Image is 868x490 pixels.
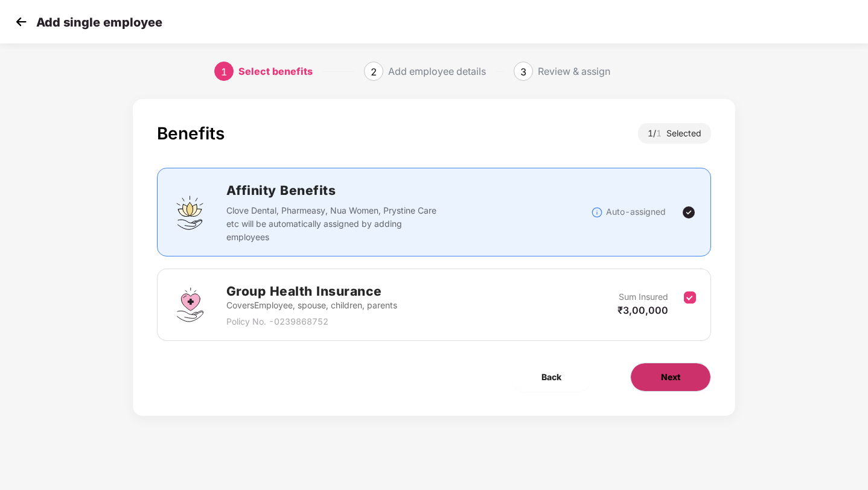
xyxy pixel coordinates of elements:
img: svg+xml;base64,PHN2ZyBpZD0iSW5mb18tXzMyeDMyIiBkYXRhLW5hbWU9IkluZm8gLSAzMngzMiIgeG1sbnM9Imh0dHA6Ly... [591,206,603,218]
img: svg+xml;base64,PHN2ZyB4bWxucz0iaHR0cDovL3d3dy53My5vcmcvMjAwMC9zdmciIHdpZHRoPSIzMCIgaGVpZ2h0PSIzMC... [12,13,30,31]
p: Clove Dental, Pharmeasy, Nua Women, Prystine Care etc will be automatically assigned by adding em... [226,204,445,244]
span: Back [541,371,561,384]
p: Auto-assigned [606,205,666,218]
span: 1 [221,66,227,78]
span: Next [661,371,680,384]
span: 2 [371,66,377,78]
div: Benefits [157,123,225,144]
p: Covers Employee, spouse, children, parents [226,299,397,312]
p: Policy No. - 0239868752 [226,315,397,328]
div: Select benefits [238,62,313,81]
p: Add single employee [36,15,162,30]
button: Next [630,363,711,392]
span: 1 [656,128,666,138]
h2: Affinity Benefits [226,180,592,200]
p: Sum Insured [619,290,668,304]
h2: Group Health Insurance [226,281,397,301]
div: Review & assign [538,62,610,81]
div: Add employee details [388,62,486,81]
img: svg+xml;base64,PHN2ZyBpZD0iQWZmaW5pdHlfQmVuZWZpdHMiIGRhdGEtbmFtZT0iQWZmaW5pdHkgQmVuZWZpdHMiIHhtbG... [172,194,208,231]
img: svg+xml;base64,PHN2ZyBpZD0iR3JvdXBfSGVhbHRoX0luc3VyYW5jZSIgZGF0YS1uYW1lPSJHcm91cCBIZWFsdGggSW5zdX... [172,287,208,323]
img: svg+xml;base64,PHN2ZyBpZD0iVGljay0yNHgyNCIgeG1sbnM9Imh0dHA6Ly93d3cudzMub3JnLzIwMDAvc3ZnIiB3aWR0aD... [681,205,696,220]
button: Back [511,363,592,392]
span: ₹3,00,000 [617,304,668,316]
span: 3 [520,66,526,78]
div: 1 / Selected [638,123,711,144]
